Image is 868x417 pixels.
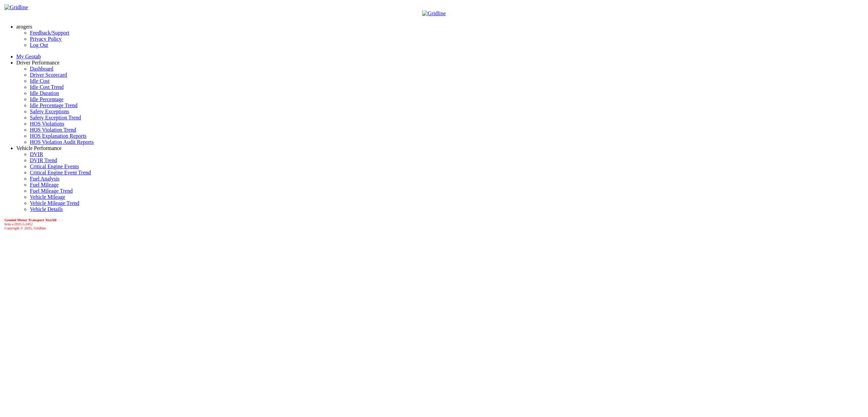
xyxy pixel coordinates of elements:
b: Gemini Motor Transport TestAll [4,218,56,222]
a: Safety Exceptions [30,109,69,114]
a: Idle Cost Trend [30,84,64,90]
a: Log Out [30,42,48,48]
a: Fuel Mileage [30,182,59,188]
a: Vehicle Mileage Trend [30,200,79,206]
a: DVIR [30,151,43,157]
img: Gridline [4,4,28,11]
a: Fuel Analysis [30,176,60,182]
a: Vehicle Details [30,206,63,212]
a: HOS Violations [30,121,64,127]
a: arogers [16,24,32,30]
a: Driver Performance [16,60,60,65]
a: Idle Percentage [30,96,63,102]
a: Privacy Policy [30,36,62,42]
a: Fuel Mileage Trend [30,188,73,194]
a: Vehicle Mileage [30,194,65,200]
a: Vehicle Performance [16,145,62,151]
a: Idle Duration [30,90,59,96]
div: Copyright © 2025, Gridline [4,218,865,230]
a: My Geotab [16,54,41,59]
a: Critical Engine Events [30,164,79,169]
a: HOS Violation Trend [30,127,76,133]
a: HOS Explanation Reports [30,133,86,139]
a: Idle Cost [30,78,50,84]
a: Safety Exception Trend [30,115,81,120]
a: DVIR Trend [30,157,57,163]
a: Feedback/Support [30,30,69,36]
img: Gridline [422,11,446,17]
a: Idle Percentage Trend [30,102,77,108]
a: Driver Scorecard [30,72,67,78]
a: HOS Violation Audit Reports [30,139,94,145]
i: beta v.2025.5.2452 [4,222,33,226]
a: Critical Engine Event Trend [30,170,91,175]
a: Dashboard [30,66,53,72]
